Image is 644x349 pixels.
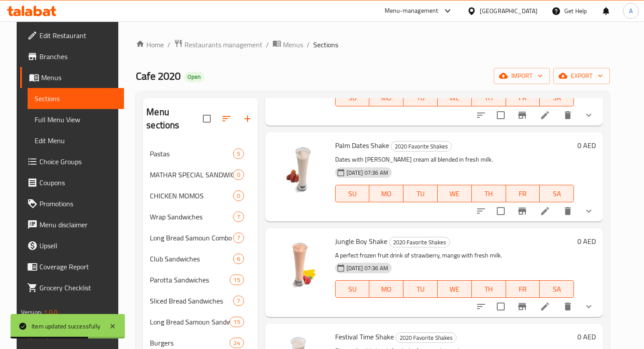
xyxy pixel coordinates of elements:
[540,89,574,106] button: SA
[136,39,610,50] nav: breadcrumb
[403,89,438,106] button: TU
[20,214,124,235] a: Menu disclaimer
[480,6,538,16] div: [GEOGRAPHIC_DATA]
[471,296,492,317] button: sort-choices
[577,331,596,343] h6: 0 AED
[233,190,244,201] div: items
[21,307,42,318] span: Version:
[407,92,434,104] span: TU
[475,283,502,296] span: TH
[584,301,594,312] svg: Show Choices
[391,141,451,152] span: 2020 Favorite Shakes
[234,255,244,263] span: 6
[313,39,338,50] span: Sections
[150,212,233,222] span: Wrap Sandwiches
[39,261,117,272] span: Coverage Report
[540,110,550,120] a: Edit menu item
[234,234,244,242] span: 7
[512,105,533,126] button: Branch-specific-item
[272,235,328,291] img: Jungle Boy Shake
[475,187,502,200] span: TH
[39,177,117,188] span: Coupons
[335,154,574,165] p: Dates with [PERSON_NAME] cream all blended in fresh milk.
[39,282,117,293] span: Grocery Checklist
[492,202,510,220] span: Select to update
[577,235,596,247] h6: 0 AED
[35,135,117,146] span: Edit Menu
[234,192,244,200] span: 0
[233,254,244,264] div: items
[391,141,452,152] div: 2020 Favorite Shakes
[150,233,233,243] div: Long Bread Samoun Combo
[369,89,403,106] button: MO
[492,297,510,316] span: Select to update
[389,237,449,247] span: 2020 Favorite Shakes
[184,73,204,81] span: Open
[39,219,117,230] span: Menu disclaimer
[335,280,370,298] button: SU
[510,283,537,296] span: FR
[143,269,258,290] div: Parotta Sandwiches15
[584,110,594,120] svg: Show Choices
[234,171,244,179] span: 0
[41,72,117,83] span: Menus
[506,280,540,298] button: FR
[373,187,400,200] span: MO
[369,185,403,202] button: MO
[472,89,506,106] button: TH
[335,235,387,248] span: Jungle Boy Shake
[578,296,599,317] button: show more
[184,72,204,82] div: Open
[150,296,233,306] span: Sliced Bread Sandwiches
[543,187,570,200] span: SA
[143,248,258,269] div: Club Sandwiches6
[343,169,392,177] span: [DATE] 07:36 AM
[35,93,117,104] span: Sections
[438,280,472,298] button: WE
[335,89,370,106] button: SU
[216,108,237,129] span: Sort sections
[584,206,594,216] svg: Show Choices
[373,92,400,104] span: MO
[44,307,57,318] span: 1.0.0
[629,6,633,16] span: A
[578,201,599,222] button: show more
[150,275,230,285] div: Parotta Sandwiches
[403,185,438,202] button: TU
[28,88,124,109] a: Sections
[407,187,434,200] span: TU
[343,264,392,272] span: [DATE] 07:36 AM
[501,71,543,81] span: import
[441,283,468,296] span: WE
[230,276,243,284] span: 15
[143,206,258,227] div: Wrap Sandwiches7
[335,330,394,343] span: Festival Time Shake
[230,338,244,348] div: items
[272,39,303,50] a: Menus
[540,206,550,216] a: Edit menu item
[230,339,243,347] span: 24
[475,92,502,104] span: TH
[335,185,370,202] button: SU
[512,201,533,222] button: Branch-specific-item
[403,280,438,298] button: TU
[39,51,117,62] span: Branches
[20,151,124,172] a: Choice Groups
[233,212,244,222] div: items
[472,280,506,298] button: TH
[557,296,578,317] button: delete
[20,256,124,277] a: Coverage Report
[150,338,230,348] span: Burgers
[335,250,574,261] p: A perfect frozen fruit drink of strawberry, mango with fresh milk.
[174,39,262,50] a: Restaurants management
[150,190,233,201] span: CHICKEN MOMOS
[233,296,244,306] div: items
[39,156,117,167] span: Choice Groups
[578,105,599,126] button: show more
[150,169,233,180] div: MATHAR SPECIAL SANDWICHES
[407,283,434,296] span: TU
[396,333,456,343] span: 2020 Favorite Shakes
